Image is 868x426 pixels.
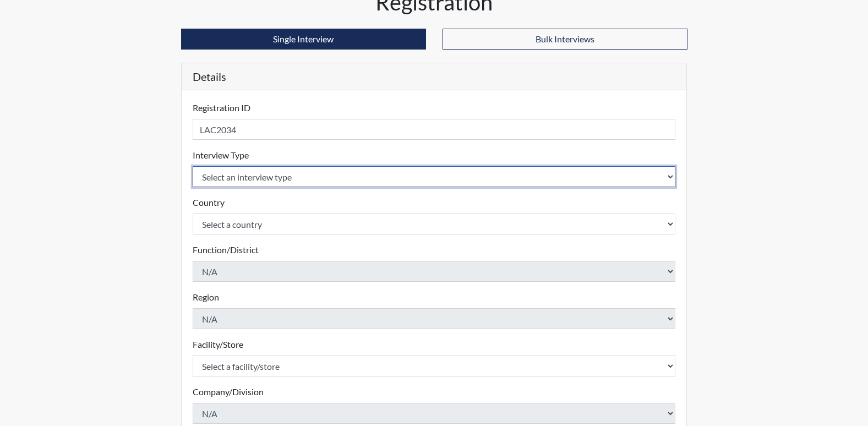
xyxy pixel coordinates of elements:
label: Company/Division [193,385,264,398]
label: Registration ID [193,101,250,114]
label: Interview Type [193,149,249,162]
label: Function/District [193,243,259,256]
label: Facility/Store [193,338,243,351]
button: Bulk Interviews [443,29,687,50]
button: Single Interview [181,29,426,50]
label: Region [193,291,219,304]
input: Insert a Registration ID, which needs to be a unique alphanumeric value for each interviewee [193,119,676,140]
label: Country [193,196,225,209]
h5: Details [182,63,687,90]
